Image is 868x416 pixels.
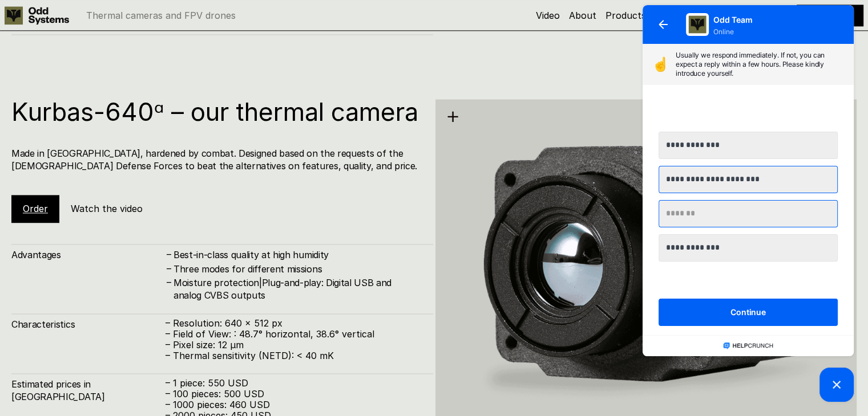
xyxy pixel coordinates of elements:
h4: Estimated prices in [GEOGRAPHIC_DATA] [11,378,165,403]
p: – 1000 pieces: 460 USD [165,399,422,410]
a: About [569,10,596,21]
p: – Field of View: : 48.7° horizontal, 38.6° vertical [165,329,422,340]
h4: Advantages [11,248,165,261]
p: – 100 pieces: 500 USD [165,389,422,399]
h4: Moisture protection|Plug-and-play: Digital USB and analog CVBS outputs [173,276,422,302]
a: Products [605,10,646,21]
h1: Kurbas-640ᵅ – our thermal camera [11,99,422,124]
h5: Watch the video [71,202,143,215]
p: Thermal cameras and FPV drones [86,11,236,20]
h4: – [167,262,171,274]
a: Video [536,10,560,21]
p: – Resolution: 640 x 512 px [165,318,422,329]
h4: – [167,276,171,288]
h4: Made in [GEOGRAPHIC_DATA], hardened by combat. Designed based on the requests of the [DEMOGRAPHIC... [11,147,422,173]
iframe: HelpCrunch [640,2,857,405]
a: Order [23,203,48,214]
h4: Characteristics [11,318,165,331]
h4: – [167,248,171,260]
p: – Pixel size: 12 µm [165,340,422,350]
h4: Three modes for different missions [173,263,422,275]
p: – Thermal sensitivity (NETD): < 40 mK [165,350,422,361]
h4: Best-in-class quality at high humidity [173,248,422,261]
p: – 1 piece: 550 USD [165,378,422,389]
